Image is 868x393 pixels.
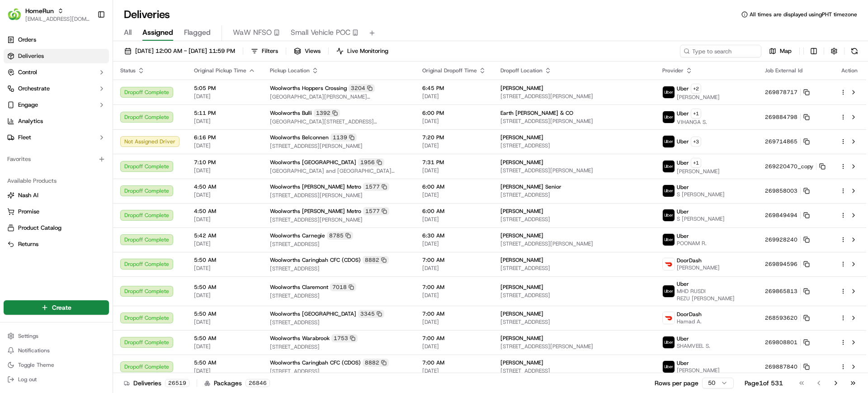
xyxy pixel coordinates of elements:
span: [DATE] [422,292,486,299]
span: Woolworths [PERSON_NAME] Metro [270,208,361,215]
span: [STREET_ADDRESS][PERSON_NAME] [270,142,408,150]
button: 269849494 [765,212,810,219]
span: 6:00 AM [422,183,486,190]
span: [STREET_ADDRESS] [500,191,648,199]
span: Dropoff Location [500,67,542,74]
img: doordash_logo_v2.png [663,312,675,324]
span: VIHANGA S. [677,118,707,126]
button: Returns [4,237,109,251]
span: Uber [677,85,689,92]
button: [DATE] 12:00 AM - [DATE] 11:59 PM [120,45,239,57]
button: Toggle Theme [4,359,109,371]
span: Uber [677,280,689,288]
button: Create [4,300,109,315]
span: [STREET_ADDRESS][PERSON_NAME] [500,93,648,100]
a: Deliveries [4,49,109,63]
div: 8882 [363,256,389,264]
span: Map [780,47,792,55]
button: Product Catalog [4,221,109,235]
span: 6:45 PM [422,85,486,92]
button: 269220470_copy [765,163,826,170]
span: 6:30 AM [422,232,486,239]
div: Action [840,67,859,74]
span: [PERSON_NAME] [500,359,543,366]
img: doordash_logo_v2.png [663,258,675,270]
span: [DATE] [194,93,255,100]
span: Fleet [18,133,31,142]
div: 8882 [363,359,389,367]
div: 1392 [314,109,340,117]
span: [GEOGRAPHIC_DATA] and [GEOGRAPHIC_DATA][STREET_ADDRESS][GEOGRAPHIC_DATA] [270,167,408,175]
span: [DATE] [422,167,486,174]
div: 26846 [245,379,270,387]
span: 269808801 [765,339,797,346]
span: Deliveries [18,52,44,60]
span: MHD RUSDI REZU [PERSON_NAME] [677,288,750,302]
span: 269849494 [765,212,797,219]
span: 269887840 [765,363,797,370]
button: Live Monitoring [332,45,392,57]
span: [DATE] [422,142,486,149]
span: 7:00 AM [422,310,486,317]
span: Uber [677,110,689,117]
div: Packages [204,379,270,388]
button: 269878717 [765,89,810,96]
span: Uber [677,184,689,191]
span: [STREET_ADDRESS][PERSON_NAME] [270,192,408,199]
span: Woolworths [PERSON_NAME] Metro [270,183,361,190]
span: [DATE] [422,318,486,326]
div: 26519 [165,379,189,387]
span: Log out [18,376,37,383]
a: Orders [4,33,109,47]
span: [GEOGRAPHIC_DATA][PERSON_NAME][STREET_ADDRESS][GEOGRAPHIC_DATA] [270,93,408,100]
span: Orchestrate [18,85,50,93]
span: [STREET_ADDRESS] [500,142,648,149]
span: Woolworths [GEOGRAPHIC_DATA] [270,159,356,166]
div: 7018 [330,283,356,291]
span: Flagged [184,27,211,38]
span: POONAM R. [677,240,707,247]
span: Uber [677,232,689,240]
span: Promise [18,208,39,216]
span: Live Monitoring [347,47,388,55]
span: [PERSON_NAME] [500,335,543,342]
span: 6:00 AM [422,208,486,215]
span: [DATE] [194,265,255,272]
span: [STREET_ADDRESS] [500,318,648,326]
span: 7:31 PM [422,159,486,166]
span: Woolworths [GEOGRAPHIC_DATA] [270,310,356,317]
span: [DATE] [194,216,255,223]
span: [STREET_ADDRESS] [270,265,408,272]
img: uber-new-logo.jpeg [663,111,675,123]
span: [STREET_ADDRESS][PERSON_NAME] [500,118,648,125]
span: Uber [677,335,689,342]
span: 269928240 [765,236,797,243]
span: Settings [18,332,38,340]
span: [PERSON_NAME] [677,168,720,175]
span: Woolworths Belconnen [270,134,329,141]
span: [STREET_ADDRESS][PERSON_NAME] [270,216,408,223]
span: Nash AI [18,191,38,199]
button: 269865813 [765,288,810,295]
img: uber-new-logo.jpeg [663,86,675,98]
span: [STREET_ADDRESS] [500,292,648,299]
span: WaW NFSO [233,27,272,38]
span: Control [18,68,37,76]
button: Filters [247,45,282,57]
span: [STREET_ADDRESS][PERSON_NAME] [500,167,648,174]
span: [DATE] [422,118,486,125]
span: [DATE] [194,318,255,326]
span: Woolworths Caringbah CFC (CDOS) [270,256,361,264]
span: [STREET_ADDRESS] [500,216,648,223]
button: Views [290,45,325,57]
span: Analytics [18,117,43,125]
span: Woolworths Carnegie [270,232,325,239]
span: 5:42 AM [194,232,255,239]
span: Original Dropoff Time [422,67,477,74]
img: uber-new-logo.jpeg [663,361,675,373]
button: Fleet [4,130,109,145]
img: uber-new-logo.jpeg [663,285,675,297]
div: Page 1 of 531 [745,379,783,388]
button: [EMAIL_ADDRESS][DOMAIN_NAME] [25,15,90,23]
div: 1577 [363,183,389,191]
